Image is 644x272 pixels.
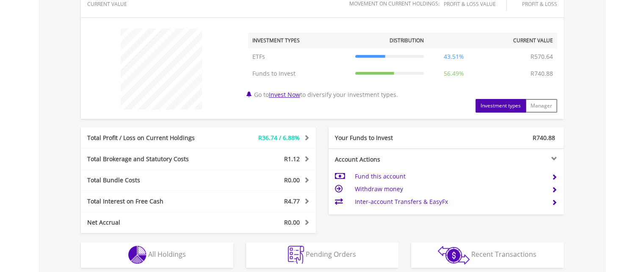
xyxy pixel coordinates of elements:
a: Invest Now [269,91,300,99]
th: Investment Types [248,33,351,48]
td: 56.49% [428,65,480,82]
th: Current Value [480,33,557,48]
td: ETFs [248,48,351,65]
div: Profit & Loss [517,1,557,7]
span: All Holdings [148,250,186,259]
div: Go to to diversify your investment types. [242,24,564,113]
td: Funds to Invest [248,65,351,82]
div: Total Interest on Free Cash [81,197,218,206]
td: Withdraw money [354,183,544,195]
span: R36.74 / 6.88% [258,134,300,142]
button: Manager [525,99,557,113]
span: R0.00 [284,218,300,226]
img: pending_instructions-wht.png [288,246,304,264]
div: Net Accrual [81,218,218,227]
span: Recent Transactions [471,250,536,259]
div: Total Bundle Costs [81,176,218,184]
img: holdings-wht.png [128,246,146,264]
span: R4.77 [284,197,300,205]
td: Inter-account Transfers & EasyFx [354,195,544,208]
td: 43.51% [428,48,480,65]
button: Investment types [475,99,526,113]
span: R0.00 [284,176,300,184]
button: Pending Orders [246,242,398,268]
div: Account Actions [329,155,446,164]
img: transactions-zar-wht.png [438,246,470,264]
div: Total Profit / Loss on Current Holdings [81,134,218,142]
td: Fund this account [354,170,544,183]
span: Pending Orders [306,250,356,259]
span: R740.88 [533,134,555,142]
div: Total Brokerage and Statutory Costs [81,155,218,163]
div: Profit & Loss Value [444,1,506,7]
td: R740.88 [526,65,557,82]
button: Recent Transactions [411,242,564,268]
div: CURRENT VALUE [87,1,138,7]
button: All Holdings [81,242,233,268]
td: R570.64 [526,48,557,65]
div: Your Funds to Invest [329,134,446,142]
div: Distribution [390,37,424,44]
div: Movement on Current Holdings: [349,1,439,6]
span: R1.12 [284,155,300,163]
